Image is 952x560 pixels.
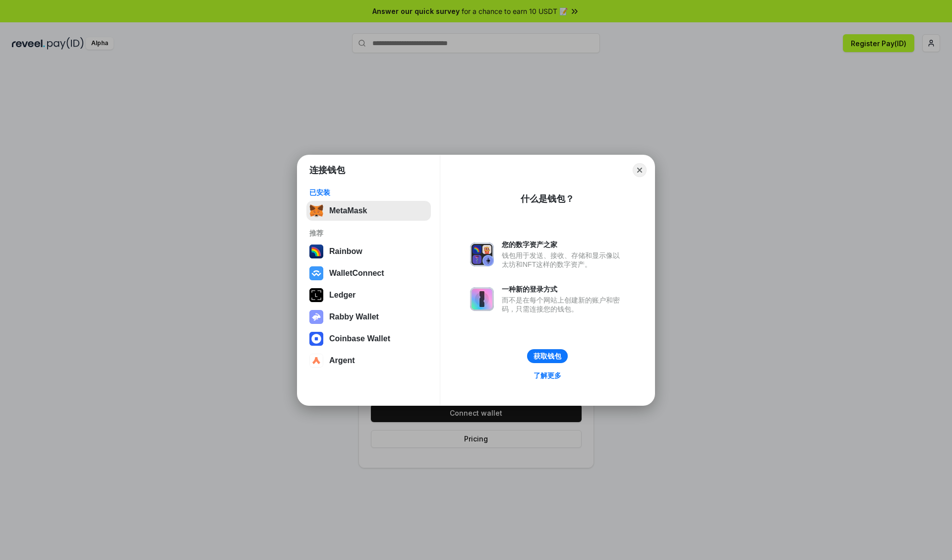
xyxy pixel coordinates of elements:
[309,229,428,238] div: 推荐
[502,296,625,313] div: 而不是在每个网站上创建新的账户和密码，只需连接您的钱包。
[329,356,355,365] div: Argent
[502,285,625,294] div: 一种新的登录方式
[329,334,390,343] div: Coinbase Wallet
[502,251,625,269] div: 钱包用于发送、接收、存储和显示像以太坊和NFT这样的数字资产。
[306,263,431,283] button: WalletConnect
[633,163,647,177] button: Close
[309,164,345,176] h1: 连接钱包
[470,287,494,311] img: svg+xml,%3Csvg%20xmlns%3D%22http%3A%2F%2Fwww.w3.org%2F2000%2Fsvg%22%20fill%3D%22none%22%20viewBox...
[309,310,323,324] img: svg+xml,%3Csvg%20xmlns%3D%22http%3A%2F%2Fwww.w3.org%2F2000%2Fsvg%22%20fill%3D%22none%22%20viewBox...
[528,369,567,382] a: 了解更多
[306,285,431,305] button: Ledger
[309,354,323,368] img: svg+xml,%3Csvg%20width%3D%2228%22%20height%3D%2228%22%20viewBox%3D%220%200%2028%2028%22%20fill%3D...
[309,204,323,218] img: svg+xml,%3Csvg%20fill%3D%22none%22%20height%3D%2233%22%20viewBox%3D%220%200%2035%2033%22%20width%...
[309,266,323,280] img: svg+xml,%3Csvg%20width%3D%2228%22%20height%3D%2228%22%20viewBox%3D%220%200%2028%2028%22%20fill%3D...
[534,352,561,361] div: 获取钱包
[502,240,625,249] div: 您的数字资产之家
[329,247,362,256] div: Rainbow
[309,188,428,197] div: 已安装
[306,201,431,221] button: MetaMask
[329,312,379,321] div: Rabby Wallet
[521,193,574,205] div: 什么是钱包？
[534,371,561,380] div: 了解更多
[306,242,431,261] button: Rainbow
[309,332,323,346] img: svg+xml,%3Csvg%20width%3D%2228%22%20height%3D%2228%22%20viewBox%3D%220%200%2028%2028%22%20fill%3D...
[306,307,431,327] button: Rabby Wallet
[329,291,356,300] div: Ledger
[309,288,323,302] img: svg+xml,%3Csvg%20xmlns%3D%22http%3A%2F%2Fwww.w3.org%2F2000%2Fsvg%22%20width%3D%2228%22%20height%3...
[470,243,494,266] img: svg+xml,%3Csvg%20xmlns%3D%22http%3A%2F%2Fwww.w3.org%2F2000%2Fsvg%22%20fill%3D%22none%22%20viewBox...
[306,351,431,371] button: Argent
[309,245,323,258] img: svg+xml,%3Csvg%20width%3D%22120%22%20height%3D%22120%22%20viewBox%3D%220%200%20120%20120%22%20fil...
[329,269,384,278] div: WalletConnect
[306,329,431,349] button: Coinbase Wallet
[527,349,568,363] button: 获取钱包
[329,206,367,215] div: MetaMask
